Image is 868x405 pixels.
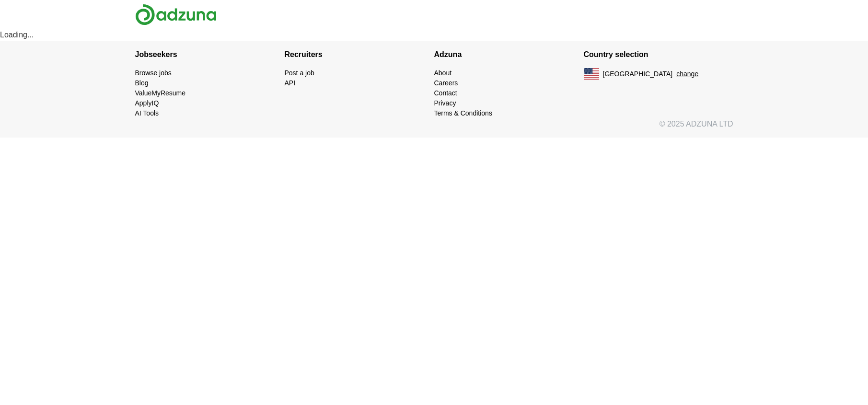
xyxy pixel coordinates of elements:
[434,89,457,97] a: Contact
[676,69,698,79] button: change
[135,109,159,117] a: AI Tools
[135,79,149,87] a: Blog
[135,89,186,97] a: ValueMyResume
[584,41,733,68] h4: Country selection
[603,69,673,79] span: [GEOGRAPHIC_DATA]
[135,99,159,107] a: ApplyIQ
[434,69,452,77] a: About
[434,109,492,117] a: Terms & Conditions
[135,4,217,25] img: Adzuna logo
[285,69,314,77] a: Post a job
[434,99,456,107] a: Privacy
[135,69,172,77] a: Browse jobs
[127,118,741,138] div: © 2025 ADZUNA LTD
[434,79,458,87] a: Careers
[584,68,599,80] img: US flag
[285,79,296,87] a: API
